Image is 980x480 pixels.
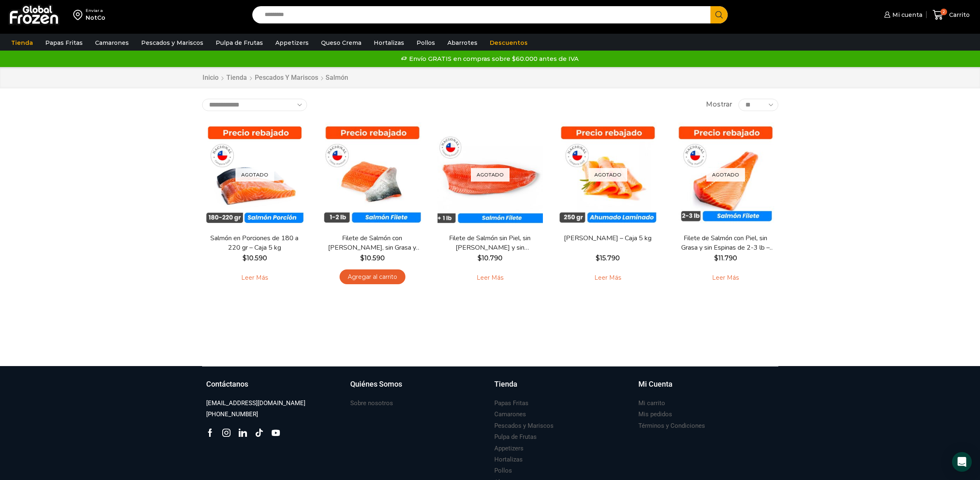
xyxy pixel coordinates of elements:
[370,35,408,51] a: Hortalizas
[271,35,313,51] a: Appetizers
[477,254,503,262] bdi: 10.790
[494,399,528,408] h3: Papas Fritas
[340,269,405,285] a: Agregar al carrito: “Filete de Salmón con Piel, sin Grasa y sin Espinas 1-2 lb – Caja 10 Kg”
[494,409,526,420] a: Camarones
[931,5,972,25] a: 2 Carrito
[86,8,105,14] div: Enviar a
[206,410,258,419] h3: [PHONE_NUMBER]
[206,409,258,420] a: [PHONE_NUMBER]
[242,254,247,262] span: $
[494,379,630,398] a: Tienda
[494,431,537,443] a: Pulpa de Frutas
[206,398,305,409] a: [EMAIL_ADDRESS][DOMAIN_NAME]
[206,399,305,408] h3: [EMAIL_ADDRESS][DOMAIN_NAME]
[91,35,133,51] a: Camarones
[494,466,512,475] h3: Pollos
[494,398,528,409] a: Papas Fritas
[638,409,672,420] a: Mis pedidos
[471,168,510,181] p: Agotado
[494,420,554,431] a: Pescados y Mariscos
[350,398,393,409] a: Sobre nosotros
[137,35,207,51] a: Pescados y Mariscos
[882,7,922,23] a: Mi cuenta
[638,398,665,409] a: Mi carrito
[494,454,523,465] a: Hortalizas
[235,168,274,181] p: Agotado
[254,73,319,83] a: Pescados y Mariscos
[202,73,348,83] nav: Breadcrumb
[638,379,673,390] h3: Mi Cuenta
[412,35,439,51] a: Pollos
[714,254,718,262] span: $
[638,410,672,419] h3: Mis pedidos
[443,35,482,51] a: Abarrotes
[360,254,385,262] bdi: 10.590
[206,379,248,390] h3: Contáctanos
[638,399,665,408] h3: Mi carrito
[494,433,537,441] h3: Pulpa de Frutas
[442,234,537,253] a: Filete de Salmón sin Piel, sin [PERSON_NAME] y sin [PERSON_NAME] – Caja 10 Kg
[350,399,393,408] h3: Sobre nosotros
[206,379,342,398] a: Contáctanos
[325,234,419,253] a: Filete de Salmón con [PERSON_NAME], sin Grasa y sin Espinas 1-2 lb – Caja 10 Kg
[207,234,302,253] a: Salmón en Porciones de 180 a 220 gr – Caja 5 kg
[486,35,532,51] a: Descuentos
[596,254,600,262] span: $
[86,14,105,22] div: NotCo
[582,269,634,287] a: Leé más sobre “Salmón Ahumado Laminado - Caja 5 kg”
[940,9,947,15] span: 2
[560,234,655,243] a: [PERSON_NAME] – Caja 5 kg
[638,420,705,431] a: Términos y Condiciones
[73,8,86,22] img: address-field-icon.svg
[714,254,737,262] bdi: 11.790
[350,379,486,398] a: Quiénes Somos
[494,410,526,419] h3: Camarones
[589,168,627,181] p: Agotado
[678,234,773,253] a: Filete de Salmón con Piel, sin Grasa y sin Espinas de 2-3 lb – Premium – Caja 10 kg
[494,465,512,476] a: Pollos
[710,6,728,23] button: Search button
[242,254,267,262] bdi: 10.590
[494,422,554,430] h3: Pescados y Mariscos
[596,254,620,262] bdi: 15.790
[360,254,364,262] span: $
[464,269,516,287] a: Leé más sobre “Filete de Salmón sin Piel, sin Grasa y sin Espinas – Caja 10 Kg”
[7,35,37,51] a: Tienda
[326,74,348,81] h1: Salmón
[202,73,219,83] a: Inicio
[706,168,745,181] p: Agotado
[494,444,524,453] h3: Appetizers
[706,100,732,109] span: Mostrar
[202,99,307,111] select: Pedido de la tienda
[317,35,365,51] a: Queso Crema
[350,379,402,390] h3: Quiénes Somos
[494,379,517,390] h3: Tienda
[212,35,267,51] a: Pulpa de Frutas
[947,11,970,19] span: Carrito
[41,35,87,51] a: Papas Fritas
[890,11,922,19] span: Mi cuenta
[494,443,524,454] a: Appetizers
[494,455,523,464] h3: Hortalizas
[477,254,482,262] span: $
[699,269,752,287] a: Leé más sobre “Filete de Salmón con Piel, sin Grasa y sin Espinas de 2-3 lb - Premium - Caja 10 kg”
[638,422,705,430] h3: Términos y Condiciones
[226,73,247,83] a: Tienda
[228,269,281,287] a: Leé más sobre “Salmón en Porciones de 180 a 220 gr - Caja 5 kg”
[638,379,774,398] a: Mi Cuenta
[952,452,972,472] div: Open Intercom Messenger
